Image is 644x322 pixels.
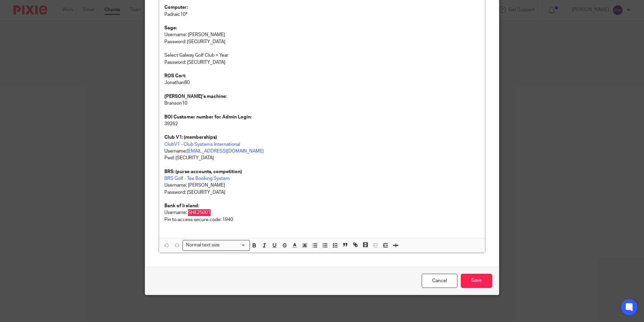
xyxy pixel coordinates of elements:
[164,115,252,119] strong: BOI Customer number for Admin Login:
[164,209,480,216] p: Username: SHE25001
[164,169,242,174] strong: BRS: (purse accounts, competition)
[164,11,480,18] p: Padraic10*
[184,242,221,249] span: Normal text size
[164,74,186,78] strong: ROS Cert:
[164,100,480,107] p: Branson10
[164,94,227,99] strong: [PERSON_NAME]'s machine:
[422,274,457,288] a: Cancel
[164,120,480,127] p: 39262
[164,176,230,181] a: BRS Golf - Tee Booking System
[164,5,188,10] strong: Computer:
[164,216,480,223] p: Pin to access secure code: 1940
[183,240,250,250] div: Search for option
[187,149,264,154] a: [EMAIL_ADDRESS][DOMAIN_NAME]
[164,148,480,155] p: Username:
[164,189,480,196] p: Password: [SECURITY_DATA]
[222,242,246,249] input: Search for option
[164,52,480,59] p: Select Galway Golf Club > Year
[164,155,480,161] p: Pwd: [SECURITY_DATA]
[164,59,480,66] p: Password: [SECURITY_DATA]
[164,204,199,208] strong: Bank of Ireland:
[164,26,177,30] strong: Sage:
[164,142,240,147] a: ClubV1 - Club Systems International
[164,135,217,140] strong: Club V1: (memberships)
[164,182,480,189] p: Username: [PERSON_NAME]
[164,31,480,38] p: Username: [PERSON_NAME]
[164,79,480,86] p: Jonathan80
[164,38,480,45] p: Password: [SECURITY_DATA]
[461,274,492,288] input: Save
